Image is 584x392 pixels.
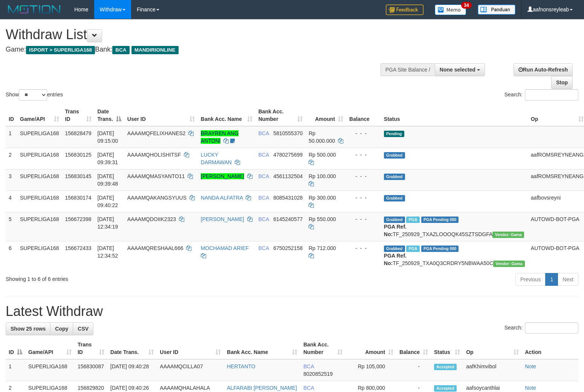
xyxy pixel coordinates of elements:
th: ID: activate to sort column descending [6,338,25,359]
td: 156830087 [75,359,107,381]
span: CSV [78,326,89,332]
a: HERTANTO [227,363,255,369]
span: PGA Pending [421,246,459,252]
a: [PERSON_NAME] [201,216,244,222]
input: Search: [525,322,578,334]
span: ISPORT > SUPERLIGA168 [26,46,95,54]
span: 156828479 [65,130,92,136]
h1: Withdraw List [6,27,382,42]
span: Copy 6750252158 to clipboard [273,245,303,251]
td: SUPERLIGA168 [17,212,62,241]
span: Rp 550.000 [309,216,336,222]
span: Grabbed [384,174,405,180]
span: BCA [258,245,269,251]
td: aafKhimvibol [463,359,522,381]
img: panduan.png [478,5,515,15]
th: Trans ID: activate to sort column ascending [75,338,107,359]
label: Show entries [6,89,63,101]
div: - - - [349,130,378,137]
span: 156830125 [65,152,92,158]
div: - - - [349,172,378,180]
b: PGA Ref. No: [384,253,407,266]
td: SUPERLIGA168 [17,191,62,212]
span: None selected [440,67,475,73]
span: 156830174 [65,195,92,201]
span: 34 [461,2,471,9]
b: PGA Ref. No: [384,224,407,237]
th: Bank Acc. Number: activate to sort column ascending [255,105,306,126]
a: Stop [551,76,573,89]
a: Next [558,273,578,286]
span: Pending [384,131,404,137]
div: - - - [349,244,378,252]
span: AAAAMQMASYANTO11 [127,173,185,179]
span: BCA [258,173,269,179]
span: Grabbed [384,246,405,252]
span: Marked by aafsoycanthlai [406,217,419,223]
span: BCA [303,385,314,391]
span: Accepted [434,364,457,370]
span: Grabbed [384,217,405,223]
td: SUPERLIGA168 [17,148,62,169]
span: AAAAMQRESHAAL666 [127,245,183,251]
label: Search: [505,89,578,101]
span: [DATE] 09:39:48 [98,173,118,187]
a: [PERSON_NAME] [201,173,244,179]
td: SUPERLIGA168 [25,359,75,381]
div: Showing 1 to 6 of 6 entries [6,272,238,283]
td: 1 [6,126,17,148]
th: Status: activate to sort column ascending [431,338,463,359]
span: Copy 8085431028 to clipboard [273,195,303,201]
span: BCA [303,363,314,369]
span: Marked by aafsoycanthlai [406,246,419,252]
span: Copy 6145240577 to clipboard [273,216,303,222]
td: 5 [6,212,17,241]
a: BRAYREN ANG ANTONI [201,130,238,144]
a: Run Auto-Refresh [514,63,573,76]
span: BCA [258,216,269,222]
span: AAAAMQFELIXHANES2 [127,130,186,136]
h4: Game: Bank: [6,46,382,53]
img: Feedback.jpg [386,5,423,15]
th: ID [6,105,17,126]
th: Balance [346,105,381,126]
span: Rp 50.000.000 [309,130,335,144]
td: 4 [6,191,17,212]
th: Amount: activate to sort column ascending [346,338,396,359]
span: Copy 5810555370 to clipboard [273,130,303,136]
span: 156672398 [65,216,92,222]
a: NANDA ALFATRA [201,195,243,201]
a: Previous [515,273,546,286]
div: - - - [349,194,378,201]
span: PGA Pending [421,217,459,223]
td: 6 [6,241,17,270]
div: - - - [349,215,378,223]
span: BCA [112,46,129,54]
th: Date Trans.: activate to sort column ascending [107,338,157,359]
td: TF_250929_TXAZLOOOQK45SZTSDGFA [381,212,528,241]
span: AAAAMQHOLISHITSF [127,152,181,158]
a: Copy [50,322,73,335]
span: Vendor URL: https://trx31.1velocity.biz [492,232,524,238]
span: AAAAMQAKANGSYUUS [127,195,187,201]
span: Vendor URL: https://trx31.1velocity.biz [493,261,525,267]
span: Copy [55,326,68,332]
a: LUCKY DARMAWAN [201,152,232,165]
td: SUPERLIGA168 [17,241,62,270]
span: Grabbed [384,152,405,159]
th: Trans ID: activate to sort column ascending [62,105,95,126]
td: - [396,359,431,381]
td: SUPERLIGA168 [17,126,62,148]
th: Action [522,338,578,359]
th: Status [381,105,528,126]
span: [DATE] 09:15:00 [98,130,118,144]
th: Game/API: activate to sort column ascending [17,105,62,126]
div: PGA Site Balance / [381,63,435,76]
a: Note [525,363,536,369]
th: Bank Acc. Name: activate to sort column ascending [198,105,255,126]
a: Show 25 rows [6,322,50,335]
span: BCA [258,130,269,136]
th: Amount: activate to sort column ascending [306,105,346,126]
span: Rp 100.000 [309,173,336,179]
a: 1 [545,273,558,286]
